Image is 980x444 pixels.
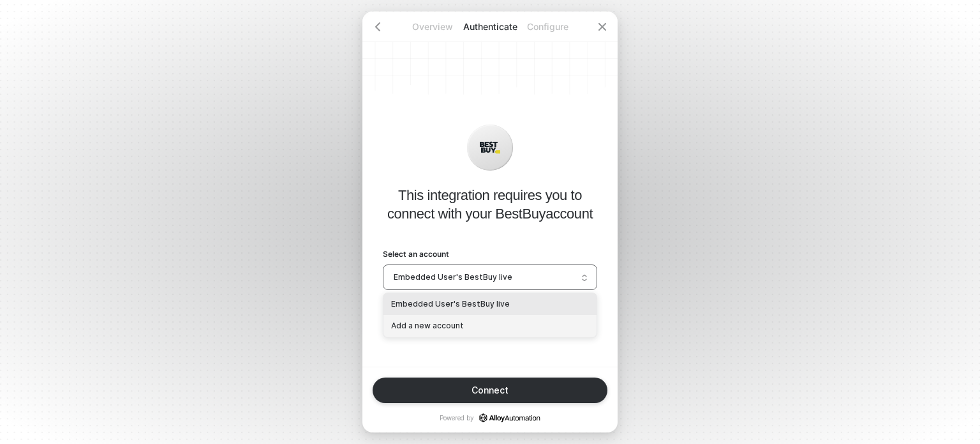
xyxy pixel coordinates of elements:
[404,20,461,33] p: Overview
[383,293,597,316] div: Embedded User's BestBuy live
[383,249,597,259] label: Select an account
[383,186,597,223] p: This integration requires you to connect with your BestBuy account
[373,22,383,32] span: icon-arrow-left
[461,20,519,33] p: Authenticate
[394,268,586,287] span: Embedded User's BestBuy live
[391,298,589,310] div: Embedded User's BestBuy live
[440,413,540,422] p: Powered by
[480,137,500,158] img: icon
[373,378,607,403] button: Connect
[471,385,509,395] div: Connect
[383,315,597,337] div: Add a new account
[519,20,576,33] p: Configure
[597,22,607,32] span: icon-close
[391,320,589,332] div: Add a new account
[479,413,540,422] a: icon-success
